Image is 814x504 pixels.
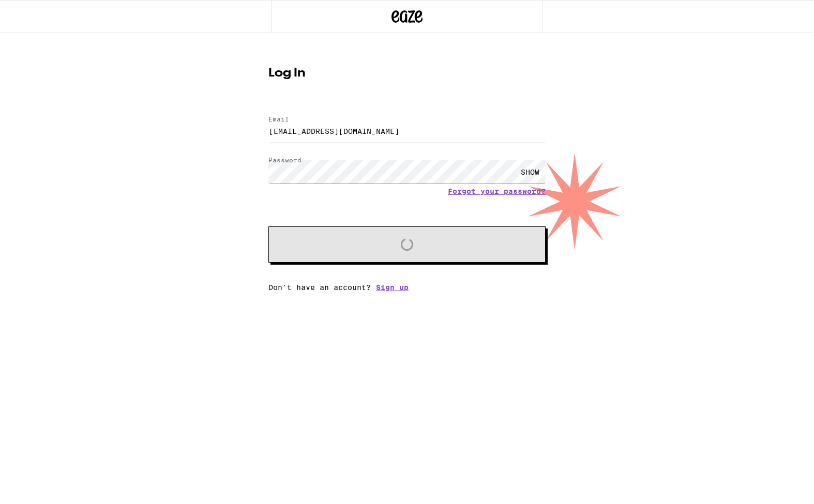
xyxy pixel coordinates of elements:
label: Email [268,116,289,123]
a: Forgot your password? [448,187,546,195]
h1: Log In [268,67,546,80]
label: Password [268,157,302,163]
a: Sign up [376,283,409,292]
input: Email [268,119,546,143]
div: Don't have an account? [268,283,546,292]
div: SHOW [515,160,546,184]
